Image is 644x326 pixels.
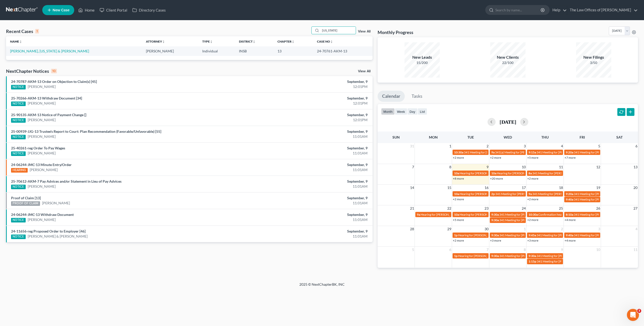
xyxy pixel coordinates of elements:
[633,164,638,170] span: 13
[11,196,41,200] a: Proof of Claim [13]
[460,171,499,175] span: Hearing for [PERSON_NAME]
[378,91,405,102] a: Calendar
[11,235,26,239] div: NOTICE
[558,164,563,170] span: 11
[449,143,452,149] span: 1
[198,46,235,56] td: Individual
[635,143,638,149] span: 6
[497,171,563,175] span: Hearing for [PERSON_NAME] & [PERSON_NAME]
[11,96,82,100] a: 25-70266-AKM-13 Withdraw Document [34]
[453,239,464,242] a: +2 more
[529,171,532,175] span: 8a
[410,185,415,191] span: 14
[53,8,69,12] span: New Case
[11,162,72,167] a: 24-06244-JMC-13 Minute Entry/Order
[491,233,499,237] span: 9:30a
[28,84,56,89] a: [PERSON_NAME]
[598,143,601,149] span: 5
[11,118,26,123] div: NOTICE
[381,108,395,115] button: month
[491,213,499,216] span: 9:30a
[252,146,368,151] div: September, 9
[490,60,526,65] div: 22/100
[529,259,536,263] span: 1:15p
[491,254,499,258] span: 9:30a
[407,91,427,102] a: Tasks
[405,60,440,65] div: 15/200
[537,150,609,154] span: 341 Meeting for [PERSON_NAME] & [PERSON_NAME]
[417,213,420,216] span: 9a
[11,146,65,150] a: 25-40261-reg Order To Pay Wages
[504,135,512,139] span: Wed
[11,79,97,84] a: 24-70787-AKM-13 Order on Objection to Claim(s) [45]
[500,119,516,124] h2: [DATE]
[235,46,273,56] td: INSB
[565,218,576,222] a: +4 more
[596,205,601,211] span: 26
[130,6,168,15] a: Directory Cases
[11,218,26,222] div: NOTICE
[410,226,415,232] span: 28
[537,233,609,237] span: 341 Meeting for [PERSON_NAME] & [PERSON_NAME]
[460,192,499,196] span: Hearing for [PERSON_NAME]
[566,198,573,201] span: 9:40a
[558,185,563,191] span: 18
[11,229,86,233] a: 24-11656-reg Proposed Order to Employer [46]
[566,233,573,237] span: 9:40a
[633,205,638,211] span: 27
[358,30,371,33] a: View All
[11,151,26,156] div: NOTICE
[491,150,495,154] span: 9a
[454,254,458,258] span: 1p
[97,6,130,15] a: Client Portal
[523,226,526,232] span: 1
[560,247,563,253] span: 9
[358,70,371,73] a: View All
[252,201,368,206] div: 11:01AM
[566,192,573,196] span: 9:20a
[412,247,415,253] span: 5
[202,40,213,43] a: Typeunfold_more
[495,192,541,196] span: 341 Meeting for [PERSON_NAME]
[28,151,56,156] a: [PERSON_NAME]
[447,185,452,191] span: 15
[252,179,368,184] div: September, 9
[252,96,368,101] div: September, 9
[19,40,22,43] i: unfold_more
[454,213,459,216] span: 10a
[521,205,526,211] span: 24
[252,195,368,201] div: September, 9
[633,185,638,191] span: 20
[537,254,582,258] span: 341 Meeting for [PERSON_NAME]
[596,164,601,170] span: 12
[28,101,56,106] a: [PERSON_NAME]
[447,205,452,211] span: 22
[574,150,619,154] span: 341 Meeting for [PERSON_NAME]
[142,46,198,56] td: [PERSON_NAME]
[454,171,459,175] span: 10a
[239,40,256,43] a: Districtunfold_more
[560,226,563,232] span: 2
[320,27,356,34] input: Search by name...
[576,60,611,65] div: 3/50
[6,68,57,74] div: NextChapter Notices
[11,102,26,106] div: NOTICE
[560,143,563,149] span: 4
[460,213,499,216] span: Hearing for [PERSON_NAME]
[11,179,122,183] a: 25-70612-AKM-7 Pay Advices and/or Statement in Lieu of Pay Advices
[179,282,465,291] div: 2025 © NextChapterBK, INC
[252,101,368,106] div: 12:01PM
[252,112,368,117] div: September, 9
[532,192,578,196] span: 341 Meeting for [PERSON_NAME]
[10,49,89,53] a: [PERSON_NAME], [US_STATE] & [PERSON_NAME]
[521,164,526,170] span: 10
[11,85,26,89] div: NOTICE
[11,168,28,173] div: HEARING
[523,143,526,149] span: 3
[574,192,619,196] span: 341 Meeting for [PERSON_NAME]
[6,28,39,34] div: Recent Cases
[277,40,295,43] a: Chapterunfold_more
[421,213,487,216] span: Hearing for [PERSON_NAME] & [PERSON_NAME]
[146,40,165,43] a: Attorneyunfold_more
[527,177,538,180] a: +2 more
